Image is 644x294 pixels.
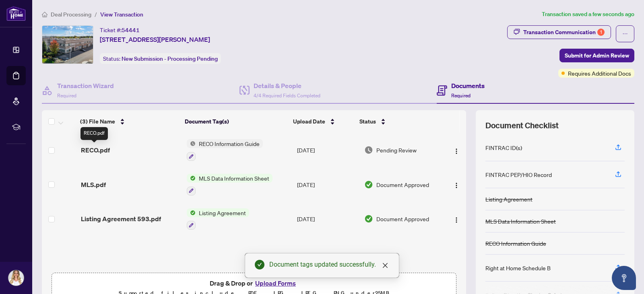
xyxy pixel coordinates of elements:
div: RECO Information Guide [485,239,546,248]
img: logo [6,6,26,21]
th: Status [356,110,437,133]
div: Transaction Communication [523,26,605,39]
span: (3) File Name [80,117,115,126]
button: Transaction Communication1 [507,25,611,39]
span: check-circle [255,260,264,269]
span: RECO.pdf [81,145,110,155]
span: 4/4 Required Fields Completed [254,93,320,99]
img: Status Icon [187,208,196,217]
span: 54441 [122,27,140,34]
button: Status IconListing Agreement [187,208,249,230]
span: View Transaction [100,11,143,18]
img: Logo [453,148,460,154]
span: Drag & Drop or [210,278,298,288]
span: Required [451,93,471,99]
span: Requires Additional Docs [568,69,631,78]
img: Status Icon [187,174,196,183]
span: Listing Agreement 593.pdf [81,214,161,224]
th: Document Tag(s) [182,110,290,133]
img: Profile Icon [8,270,24,286]
td: [DATE] [294,133,361,167]
td: [DATE] [294,167,361,202]
th: Upload Date [290,110,356,133]
div: Status: [100,53,221,64]
span: RECO Information Guide [196,139,263,148]
span: Deal Processing [51,11,91,18]
div: FINTRAC PEP/HIO Record [485,170,552,179]
h4: Details & People [254,81,320,90]
h4: Transaction Wizard [57,81,114,90]
div: 1 [597,29,605,36]
button: Open asap [612,266,636,290]
img: Logo [453,182,460,189]
span: Submit for Admin Review [565,49,629,62]
span: Document Approved [376,214,429,223]
span: Pending Review [376,146,417,154]
button: Logo [450,212,463,225]
h4: Documents [451,81,485,90]
th: (3) File Name [77,110,182,133]
button: Logo [450,178,463,191]
li: / [95,10,97,19]
span: New Submission - Processing Pending [122,55,218,62]
img: Document Status [364,146,373,154]
span: ellipsis [622,31,628,37]
div: Document tags updated successfully. [269,260,389,269]
div: Listing Agreement [485,195,533,204]
span: MLS.pdf [81,180,106,189]
button: Submit for Admin Review [559,49,634,62]
div: FINTRAC ID(s) [485,143,522,152]
button: Logo [450,144,463,156]
span: Listing Agreement [196,208,249,217]
div: MLS Data Information Sheet [485,217,556,226]
img: Status Icon [187,139,196,148]
img: Logo [453,217,460,223]
div: Ticket #: [100,25,140,35]
span: Document Checklist [485,120,559,131]
article: Transaction saved a few seconds ago [542,10,634,19]
span: Status [359,117,376,126]
button: Status IconRECO Information Guide [187,139,263,161]
span: [STREET_ADDRESS][PERSON_NAME] [100,35,210,44]
span: Document Approved [376,180,429,189]
span: close [382,262,388,269]
td: [DATE] [294,202,361,236]
button: Status IconMLS Data Information Sheet [187,174,272,195]
img: Document Status [364,214,373,223]
span: Required [57,93,76,99]
img: IMG-N12421150_1.jpg [42,26,93,64]
div: RECO.pdf [80,127,108,140]
div: Right at Home Schedule B [485,263,551,272]
a: Close [381,261,390,270]
span: Upload Date [293,117,325,126]
span: MLS Data Information Sheet [196,174,272,183]
span: home [42,12,47,17]
img: Document Status [364,180,373,189]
